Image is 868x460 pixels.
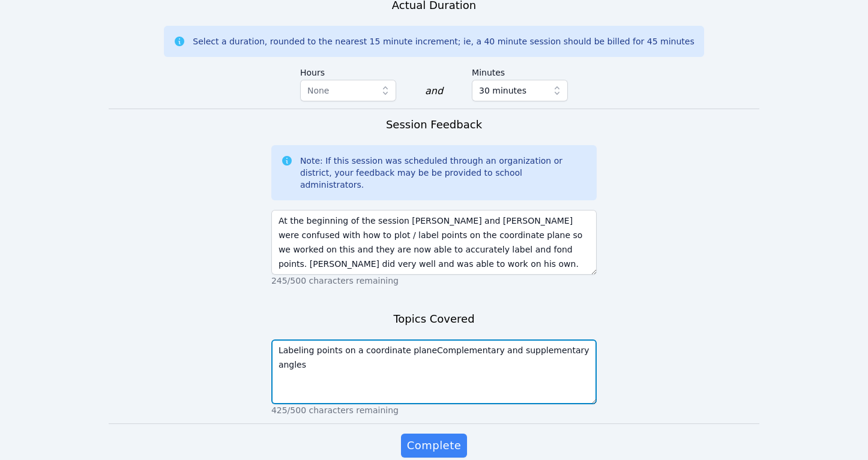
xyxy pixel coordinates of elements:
[271,404,597,416] p: 425/500 characters remaining
[300,62,396,80] label: Hours
[393,311,474,327] h3: Topics Covered
[472,80,568,101] button: 30 minutes
[271,210,597,275] textarea: At the beginning of the session [PERSON_NAME] and [PERSON_NAME] were confused with how to plot / ...
[472,62,568,80] label: Minutes
[271,275,597,287] p: 245/500 characters remaining
[401,434,467,458] button: Complete
[479,83,526,98] span: 30 minutes
[300,155,587,191] div: Note: If this session was scheduled through an organization or district, your feedback may be be ...
[307,86,330,95] span: None
[193,35,694,47] div: Select a duration, rounded to the nearest 15 minute increment; ie, a 40 minute session should be ...
[407,437,461,454] span: Complete
[425,84,443,98] div: and
[300,80,396,101] button: None
[271,339,597,404] textarea: Labeling points on a coordinate planeComplementary and supplementary angles
[386,116,482,133] h3: Session Feedback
